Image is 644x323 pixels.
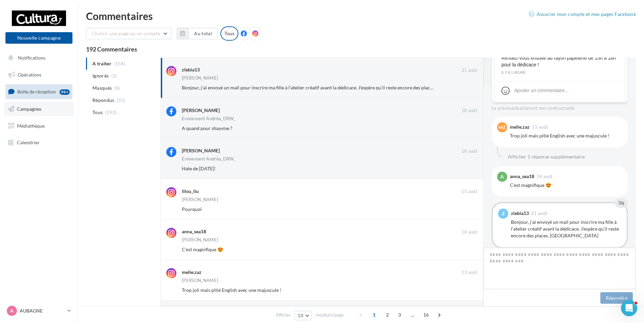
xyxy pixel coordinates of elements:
[276,312,291,318] span: Afficher
[4,119,74,133] a: Médiathèque
[86,11,636,21] div: Commentaires
[182,287,281,293] span: Trop joli mais pitié English avec une majuscule !
[461,67,477,73] span: 21 août
[532,125,548,129] span: 13 août
[111,73,117,79] span: (3)
[511,211,529,216] div: zlebia13
[177,28,218,39] button: Au total
[5,304,72,317] a: A AUBAGNE
[17,123,45,128] span: Médiathèque
[510,174,534,179] div: anna_sea18
[17,139,40,145] span: Calendrier
[4,68,74,82] a: Opérations
[182,85,485,90] span: Bonjour, j’ai envoyé un mail pour inscrire ma fille à l’atelier créatif avant la dédicace. J’espè...
[514,87,568,94] div: Ajouter un commentaire...
[295,311,312,320] button: 10
[600,292,633,304] button: Répondre
[10,307,14,314] span: A
[182,116,236,121] div: Evènement Andréa_DRW_
[510,125,530,129] div: melie.zaz
[188,28,218,39] button: Au total
[114,85,120,91] span: (0)
[394,309,405,320] span: 3
[182,238,218,242] div: [PERSON_NAME]
[298,313,303,318] span: 10
[492,103,628,111] div: La prévisualisation est non-contractuelle
[92,72,109,79] span: Ignorés
[182,76,218,80] div: [PERSON_NAME]
[182,166,216,171] span: Hate de [DATE]!
[220,26,238,41] div: Tous
[501,70,618,76] div: il y a 1 heure
[182,206,202,212] span: Pourquoi
[92,109,103,116] span: Tous
[17,106,41,112] span: Campagnes
[60,89,70,95] div: 99+
[461,108,477,114] span: 18 août
[182,157,236,161] div: Evènement Andréa_DRW_
[537,174,553,179] span: 14 août
[510,132,622,139] div: Trop joli mais pitié English avec une majuscule !
[621,300,637,316] iframe: Intercom live chat
[407,309,418,320] span: ...
[501,87,510,95] svg: Emoji
[105,110,117,115] span: (192)
[500,173,504,180] span: a
[86,28,171,39] button: Choisir une page ou un compte
[502,210,505,217] span: z
[17,89,56,94] span: Boîte de réception
[182,269,201,276] div: melie.zaz
[86,46,636,52] div: 192 Commentaires
[316,312,344,318] span: résultats/page
[92,97,114,104] span: Répondus
[182,125,232,131] span: A quand pour shayvise ?
[182,197,218,202] div: [PERSON_NAME]
[182,107,220,114] div: [PERSON_NAME]
[421,309,432,320] span: 16
[182,147,220,154] div: [PERSON_NAME]
[4,135,74,150] a: Calendrier
[461,270,477,276] span: 13 août
[510,182,622,189] div: C'est magnifique 😍
[505,153,588,161] button: Afficher 1 réponse supplémentaire
[531,211,547,216] span: 21 août
[18,55,45,61] span: Notifications
[461,229,477,235] span: 14 août
[182,246,223,252] span: C'est magnifique 😍
[18,72,41,78] span: Opérations
[4,84,74,99] a: Boîte de réception99+
[369,309,380,320] span: 1
[20,307,65,314] p: AUBAGNE
[92,30,160,36] span: Choisir une page ou un compte
[498,124,506,131] span: mz
[511,219,621,239] div: Bonjour, j’ai envoyé un mail pour inscrire ma fille à l’atelier créatif avant la dédicace. J’espè...
[5,32,72,44] button: Nouvelle campagne
[92,85,112,91] span: Masqués
[529,10,636,18] a: Associer mon compte et mes pages Facebook
[117,98,125,103] span: (35)
[382,309,393,320] span: 2
[461,189,477,195] span: 15 août
[182,228,206,235] div: anna_sea18
[461,148,477,154] span: 18 août
[182,188,199,195] div: lilou_liu
[4,51,71,65] button: Notifications
[182,66,200,73] div: zlebia13
[4,102,74,116] a: Campagnes
[182,278,218,283] div: [PERSON_NAME]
